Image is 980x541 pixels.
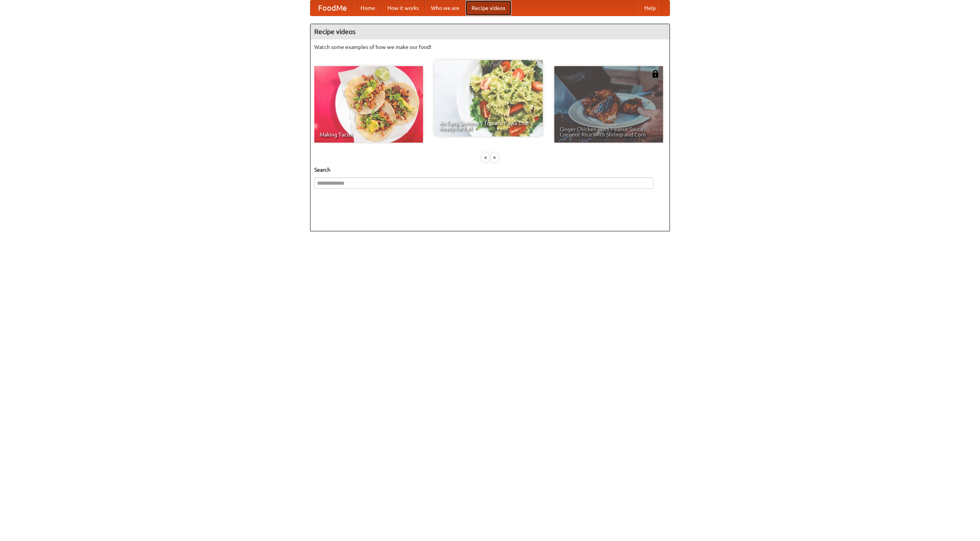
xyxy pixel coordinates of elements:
p: Watch some examples of how we make our food! [314,43,666,51]
h5: Search [314,166,666,174]
div: » [491,153,498,162]
span: Making Tacos [320,132,418,137]
span: An Easy, Summery Tomato Pasta That's Ready for Fall [439,120,537,131]
div: « [482,153,489,162]
a: How it works [381,0,425,16]
a: An Easy, Summery Tomato Pasta That's Ready for Fall [434,60,543,136]
a: Making Tacos [314,66,423,143]
img: 483408.png [652,70,659,78]
a: FoodMe [310,0,354,16]
a: Help [638,0,662,16]
a: Home [354,0,381,16]
a: Recipe videos [465,0,511,16]
a: Who we are [425,0,465,16]
h4: Recipe videos [310,24,670,39]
